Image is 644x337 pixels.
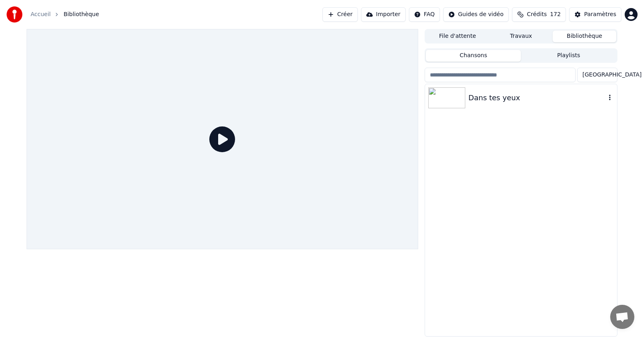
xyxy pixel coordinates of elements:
button: Chansons [426,50,521,62]
button: Travaux [489,31,553,42]
a: Accueil [31,10,51,19]
img: youka [6,6,23,23]
button: File d'attente [426,31,489,42]
span: Crédits [527,10,547,19]
button: Importer [361,7,406,22]
button: Créer [322,7,358,22]
div: Paramètres [584,10,616,19]
nav: breadcrumb [31,10,99,19]
button: Bibliothèque [553,31,616,42]
button: FAQ [409,7,440,22]
span: Bibliothèque [64,10,99,19]
button: Paramètres [569,7,621,22]
button: Guides de vidéo [443,7,509,22]
a: Ouvrir le chat [610,305,634,329]
span: 172 [550,10,561,19]
button: Playlists [521,50,616,62]
div: Dans tes yeux [469,92,606,103]
button: Crédits172 [512,7,566,22]
span: [GEOGRAPHIC_DATA] [582,71,642,79]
